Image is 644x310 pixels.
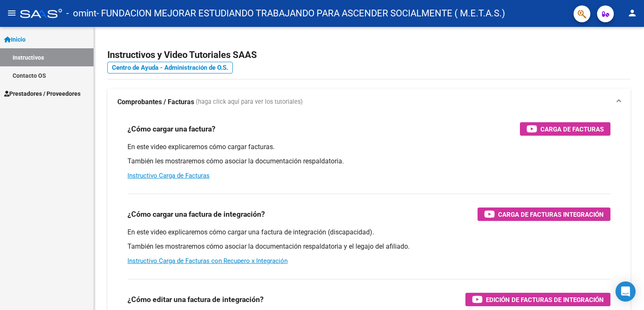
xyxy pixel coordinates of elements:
[7,8,17,18] mat-icon: menu
[127,142,610,152] p: En este video explicaremos cómo cargar facturas.
[66,4,96,23] span: - omint
[540,124,604,134] span: Carga de Facturas
[127,208,265,220] h3: ¿Cómo cargar una factura de integración?
[127,172,210,179] a: Instructivo Carga de Facturas
[127,294,264,305] h3: ¿Cómo editar una factura de integración?
[127,123,216,135] h3: ¿Cómo cargar una factura?
[478,208,610,221] button: Carga de Facturas Integración
[127,157,610,166] p: También les mostraremos cómo asociar la documentación respaldatoria.
[196,97,303,107] span: (haga click aquí para ver los tutoriales)
[107,62,233,74] a: Centro de Ayuda - Administración de O.S.
[107,47,631,63] h2: Instructivos y Video Tutoriales SAAS
[107,89,631,116] mat-expansion-panel-header: Comprobantes / Facturas (haga click aquí para ver los tutoriales)
[498,209,604,220] span: Carga de Facturas Integración
[117,97,194,107] strong: Comprobantes / Facturas
[615,281,636,302] div: Open Intercom Messenger
[4,35,26,44] span: Inicio
[627,8,637,18] mat-icon: person
[127,228,610,237] p: En este video explicaremos cómo cargar una factura de integración (discapacidad).
[4,89,80,98] span: Prestadores / Proveedores
[520,122,610,136] button: Carga de Facturas
[486,294,604,305] span: Edición de Facturas de integración
[127,257,288,265] a: Instructivo Carga de Facturas con Recupero x Integración
[96,4,505,23] span: - FUNDACION MEJORAR ESTUDIANDO TRABAJANDO PARA ASCENDER SOCIALMENTE ( M.E.T.A.S.)
[465,293,610,306] button: Edición de Facturas de integración
[127,242,610,251] p: También les mostraremos cómo asociar la documentación respaldatoria y el legajo del afiliado.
